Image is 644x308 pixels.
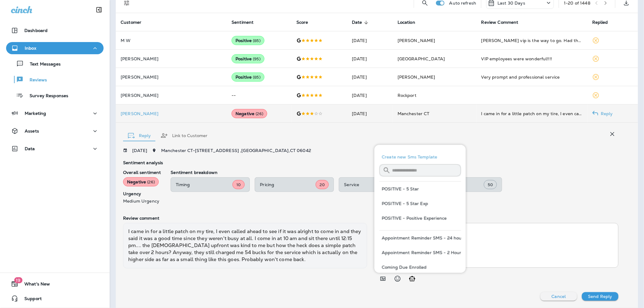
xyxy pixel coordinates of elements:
[253,38,260,43] span: ( 85 )
[398,20,415,25] span: Location
[161,148,311,153] span: Manchester CT - [STREET_ADDRESS] , [GEOGRAPHIC_DATA] , CT 06042
[592,20,616,25] span: Replied
[379,260,461,274] button: Coming Due Enrolled
[391,273,404,285] button: Select an emoji
[6,107,104,119] button: Marketing
[123,125,156,147] button: Reply
[347,50,393,68] td: [DATE]
[147,179,155,185] span: ( 26 )
[379,182,461,196] button: POSITIVE - 5 Star
[398,38,435,43] span: [PERSON_NAME]
[256,111,263,116] span: ( 26 )
[582,292,618,301] button: Send Reply
[123,216,367,221] p: Review comment
[406,273,418,285] button: Generate AI response
[379,211,461,225] button: POSITIVE - Positive Experience
[379,150,461,164] button: Create new Sms Template
[377,273,389,285] button: Add in a premade template
[6,42,104,54] button: Inbox
[260,182,316,187] p: Pricing
[347,31,393,50] td: [DATE]
[6,278,104,290] button: 19What's New
[6,57,104,70] button: Text Messages
[90,4,108,16] button: Collapse Sidebar
[232,54,264,63] div: Positive
[123,177,159,186] div: Negative
[379,196,461,211] button: POSITIVE - 5 Star Exp
[449,1,476,5] p: Auto refresh
[132,148,147,153] p: [DATE]
[123,191,161,196] p: Urgency
[588,294,612,299] p: Send Reply
[24,62,61,67] p: Text Messages
[398,20,423,25] span: Location
[171,170,618,175] p: Sentiment breakdown
[379,231,461,245] button: Appointment Reminder SMS - 24 hours
[320,182,325,187] span: 20
[25,111,46,116] p: Marketing
[6,125,104,137] button: Assets
[6,89,104,102] button: Survey Responses
[6,73,104,86] button: Reviews
[481,111,582,117] div: I came in for a little patch on my tire, I even called ahead to see if it was alright to come in ...
[156,125,212,147] button: Link to Customer
[6,143,104,155] button: Data
[481,74,582,80] div: Very prompt and professional service
[25,129,39,133] p: Assets
[123,223,367,268] div: I came in for a little patch on my tire, I even called ahead to see if it was alright to come in ...
[347,86,393,104] td: [DATE]
[398,74,435,80] span: [PERSON_NAME]
[253,56,260,62] span: ( 95 )
[398,56,445,62] span: [GEOGRAPHIC_DATA]
[25,46,36,51] p: Inbox
[598,111,613,116] p: Reply
[232,109,267,118] div: Negative
[232,20,261,25] span: Sentiment
[236,182,241,187] span: 10
[592,20,608,25] span: Replied
[398,93,416,98] span: Rockport
[398,111,430,116] span: Manchester CT
[481,20,518,25] span: Review Comment
[18,281,50,289] span: What's New
[121,93,222,98] p: [PERSON_NAME]
[123,199,161,204] p: Medium Urgency
[121,56,222,61] p: [PERSON_NAME]
[481,20,526,25] span: Review Comment
[352,20,362,25] span: Date
[552,294,566,299] p: Cancel
[352,20,370,25] span: Date
[540,292,577,301] button: Cancel
[121,20,141,25] span: Customer
[227,86,292,104] td: --
[176,182,232,187] p: Timing
[25,146,35,151] p: Data
[488,182,493,187] span: 50
[344,182,400,187] p: Service
[18,296,42,303] span: Support
[121,111,222,116] p: [PERSON_NAME]
[121,38,222,43] p: M W
[232,36,264,45] div: Positive
[497,1,525,5] p: Last 30 Days
[121,111,222,116] div: Click to view Customer Drawer
[347,104,393,123] td: [DATE]
[123,170,161,175] p: Overall sentiment
[253,75,260,80] span: ( 85 )
[481,37,582,44] div: Brewer vip is the way to go. Had them re-check my alignment made it on point and tightened down l...
[121,20,149,25] span: Customer
[14,277,22,283] span: 19
[23,77,47,83] p: Reviews
[123,160,618,165] p: Sentiment analysis
[374,216,618,221] p: Response
[23,93,68,99] p: Survey Responses
[6,292,104,305] button: Support
[6,24,104,37] button: Dashboard
[232,20,253,25] span: Sentiment
[481,56,582,62] div: VIP employees were wonderful!!!!
[296,20,316,25] span: Score
[564,1,590,5] div: 1 - 20 of 1448
[296,20,308,25] span: Score
[347,68,393,86] td: [DATE]
[232,73,264,82] div: Positive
